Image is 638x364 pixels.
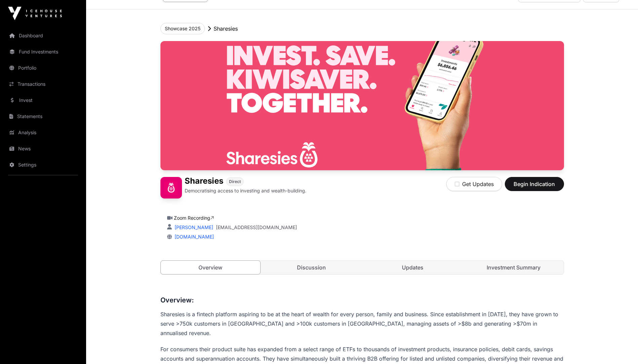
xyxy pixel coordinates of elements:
button: Get Updates [446,177,502,191]
a: [EMAIL_ADDRESS][DOMAIN_NAME] [216,224,297,231]
iframe: Chat Widget [604,332,638,364]
a: Updates [363,261,463,274]
a: [PERSON_NAME] [173,224,213,230]
span: Begin Indication [513,180,556,188]
img: Icehouse Ventures Logo [8,7,62,20]
a: Begin Indication [505,184,564,190]
a: Overview [160,260,261,275]
a: Transactions [5,77,81,92]
a: Portfolio [5,61,81,75]
a: Settings [5,157,81,172]
a: Zoom Recording [174,215,214,221]
a: Fund Investments [5,44,81,59]
a: Dashboard [5,28,81,43]
h3: Overview: [160,295,564,305]
h1: Sharesies [185,177,223,186]
button: Showcase 2025 [160,23,205,34]
a: News [5,141,81,156]
button: Begin Indication [505,177,564,191]
p: Sharesies is a fintech platform aspiring to be at the heart of wealth for every person, family an... [160,310,564,338]
a: [DOMAIN_NAME] [172,234,214,240]
p: Sharesies [214,25,238,33]
a: Invest [5,93,81,108]
a: Investment Summary [464,261,564,274]
span: Direct [229,179,241,184]
a: Statements [5,109,81,124]
nav: Tabs [161,261,564,274]
p: Democratising access to investing and wealth-building. [185,187,306,194]
a: Discussion [262,261,362,274]
img: Sharesies [160,41,564,170]
img: Sharesies [160,177,182,198]
a: Analysis [5,125,81,140]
